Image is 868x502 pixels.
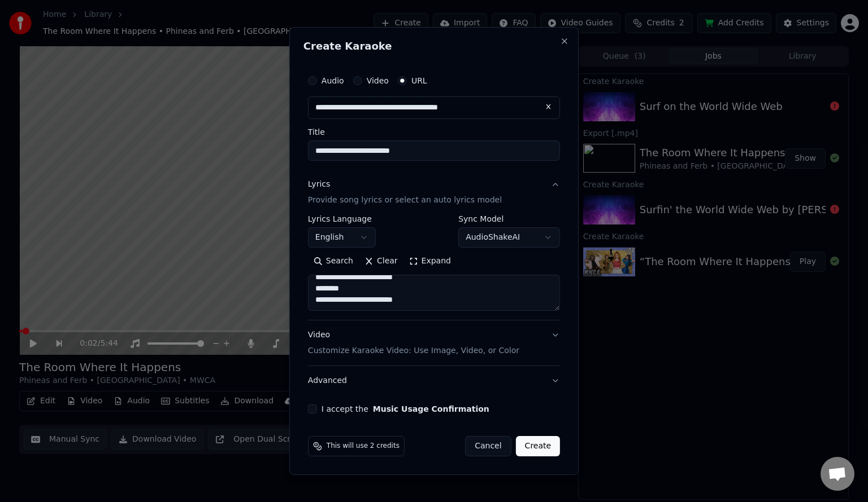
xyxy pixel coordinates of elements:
[303,41,565,51] h2: Create Karaoke
[327,442,400,451] span: This will use 2 credits
[308,215,560,320] div: LyricsProvide song lyrics or select an auto lyrics model
[308,195,502,206] p: Provide song lyrics or select an auto lyrics model
[308,329,519,356] div: Video
[308,366,560,395] button: Advanced
[308,179,330,190] div: Lyrics
[458,215,560,223] label: Sync Model
[322,405,489,413] label: I accept the
[403,252,457,270] button: Expand
[322,77,344,85] label: Audio
[373,405,489,413] button: I accept the
[308,170,560,215] button: LyricsProvide song lyrics or select an auto lyrics model
[308,252,359,270] button: Search
[411,77,427,85] label: URL
[359,252,403,270] button: Clear
[308,128,560,136] label: Title
[308,215,376,223] label: Lyrics Language
[367,77,389,85] label: Video
[516,436,561,456] button: Create
[308,345,519,356] p: Customize Karaoke Video: Use Image, Video, or Color
[308,320,560,366] button: VideoCustomize Karaoke Video: Use Image, Video, or Color
[465,436,511,456] button: Cancel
